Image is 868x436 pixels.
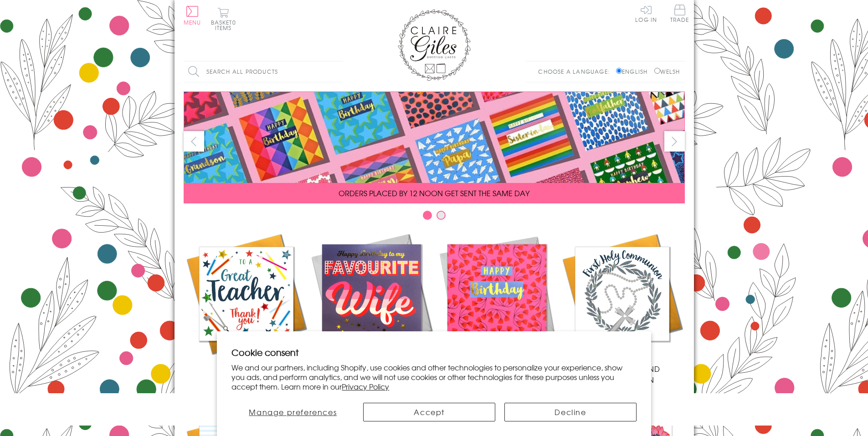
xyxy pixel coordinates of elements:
[504,403,637,421] button: Decline
[635,5,657,22] a: Log In
[423,211,432,220] button: Carousel Page 1 (Current Slide)
[654,67,680,76] label: Welsh
[231,363,637,391] p: We and our partners, including Shopify, use cookies and other technologies to personalize your ex...
[670,5,689,24] a: Trade
[309,231,434,374] a: New Releases
[434,231,560,374] a: Birthdays
[184,18,201,26] span: Menu
[339,188,529,198] span: ORDERS PLACED BY 12 NOON GET SENT THE SAME DAY
[363,403,495,421] button: Accept
[616,68,622,74] input: English
[184,131,204,152] button: prev
[184,231,309,374] a: Academic
[215,18,236,32] span: 0 items
[231,403,354,421] button: Manage preferences
[184,61,343,82] input: Search all products
[211,7,236,30] button: Basket0 items
[664,131,685,152] button: next
[670,5,689,22] span: Trade
[184,6,201,25] button: Menu
[616,67,652,76] label: English
[538,67,614,76] p: Choose a language:
[249,406,337,417] span: Manage preferences
[560,231,685,385] a: Communion and Confirmation
[398,9,471,81] img: Claire Giles Greetings Cards
[437,211,446,220] button: Carousel Page 2
[342,381,389,392] a: Privacy Policy
[231,346,637,359] h2: Cookie consent
[184,210,685,224] div: Carousel Pagination
[654,68,660,74] input: Welsh
[334,61,343,82] input: Search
